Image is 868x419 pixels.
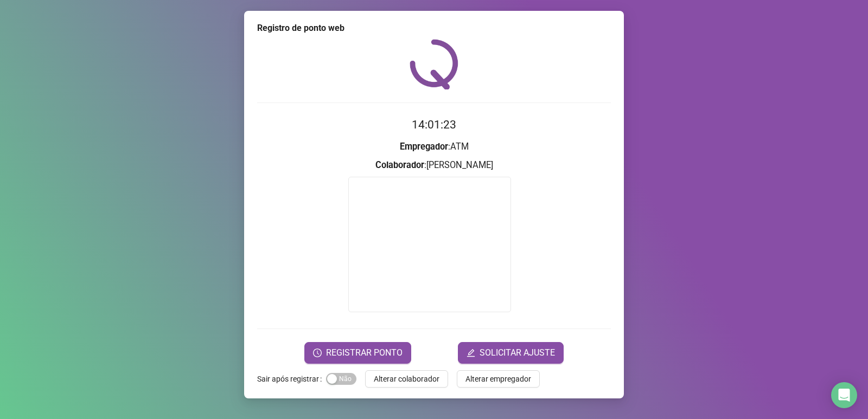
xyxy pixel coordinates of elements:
[480,346,555,359] span: SOLICITAR AJUSTE
[410,39,458,89] img: QRPoint
[313,349,322,357] span: clock-circle
[374,373,439,385] span: Alterar colaborador
[412,118,456,131] time: 14:01:23
[365,370,448,388] button: Alterar colaborador
[375,160,424,170] strong: Colaborador
[257,140,611,154] h3: : ATM
[831,382,857,408] div: Open Intercom Messenger
[457,370,540,388] button: Alterar empregador
[257,370,326,388] label: Sair após registrar
[257,158,611,172] h3: : [PERSON_NAME]
[400,141,448,152] strong: Empregador
[257,22,611,35] div: Registro de ponto web
[458,342,564,364] button: editSOLICITAR AJUSTE
[304,342,411,364] button: REGISTRAR PONTO
[465,373,531,385] span: Alterar empregador
[326,346,403,359] span: REGISTRAR PONTO
[467,349,475,357] span: edit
